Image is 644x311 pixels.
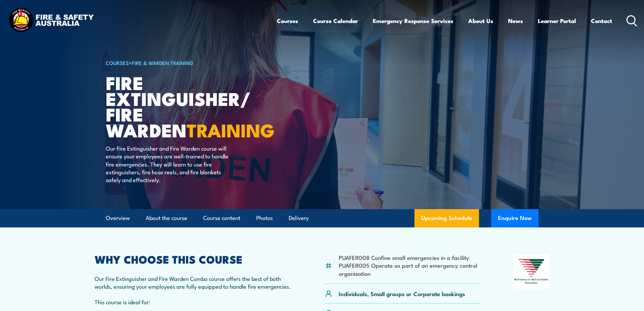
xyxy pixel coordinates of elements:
a: Photos [256,209,273,227]
strong: TRAINING [187,115,275,143]
p: This course is ideal for: [95,298,292,306]
a: About Us [468,12,493,30]
a: Overview [106,209,130,227]
h1: Fire Extinguisher/ Fire Warden [106,74,273,138]
a: Emergency Response Services [373,12,453,30]
a: About the course [146,209,187,227]
a: Courses [277,12,298,30]
li: PUAFER005 Operate as part of an emergency control organisation [339,261,480,277]
a: Fire & Warden Training [132,59,193,66]
p: Our Fire Extinguisher and Fire Warden course will ensure your employees are well-trained to handl... [106,144,229,184]
p: Our Fire Extinguisher and Fire Warden Combo course offers the best of both worlds, ensuring your ... [95,274,292,290]
a: News [508,12,523,30]
h2: WHY CHOOSE THIS COURSE [95,254,292,264]
a: COURSES [106,59,129,66]
h6: > [106,59,273,67]
p: Individuals, Small groups or Corporate bookings [339,290,465,297]
li: PUAFER008 Confine small emergencies in a facility [339,253,480,261]
img: Nationally Recognised Training logo. [513,254,550,289]
a: Contact [591,12,612,30]
button: Enquire Now [491,209,539,227]
a: Course Calendar [313,12,358,30]
a: Learner Portal [538,12,576,30]
a: Delivery [289,209,309,227]
a: Upcoming Schedule [414,209,479,227]
a: Course content [203,209,240,227]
